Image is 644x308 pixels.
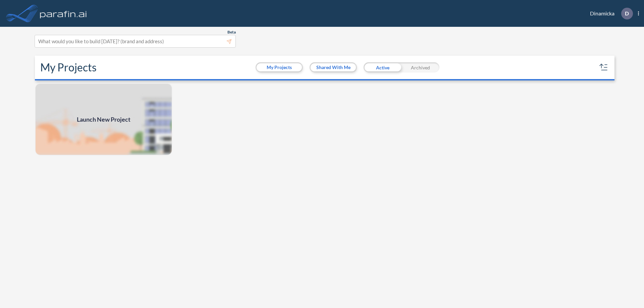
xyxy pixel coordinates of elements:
[625,10,629,16] p: D
[580,8,639,19] div: Dinamicka
[39,7,88,20] img: logo
[227,29,236,35] span: Beta
[364,62,401,72] div: Active
[77,115,130,124] span: Launch New Project
[401,62,439,72] div: Archived
[598,62,609,73] button: sort
[35,83,172,156] img: add
[35,83,172,156] a: Launch New Project
[311,63,356,71] button: Shared With Me
[40,61,97,74] h2: My Projects
[257,63,302,71] button: My Projects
